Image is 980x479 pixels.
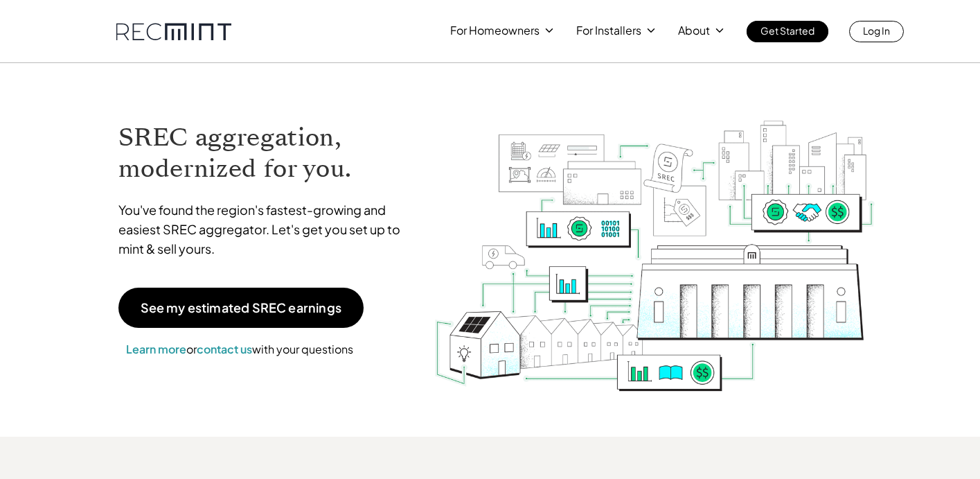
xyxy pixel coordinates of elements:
p: or with your questions [118,340,361,358]
img: RECmint value cycle [434,84,875,395]
a: contact us [197,342,252,356]
a: Log In [849,21,904,42]
a: Get Started [747,21,828,42]
p: See my estimated SREC earnings [141,302,341,314]
h1: SREC aggregation, modernized for you. [118,122,413,184]
a: Learn more [126,342,186,356]
a: See my estimated SREC earnings [118,288,364,328]
p: Get Started [760,21,814,40]
p: You've found the region's fastest-growing and easiest SREC aggregator. Let's get you set up to mi... [118,200,413,259]
p: For Installers [576,21,641,40]
p: About [678,21,710,40]
p: Log In [863,21,890,40]
p: For Homeowners [450,21,540,40]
